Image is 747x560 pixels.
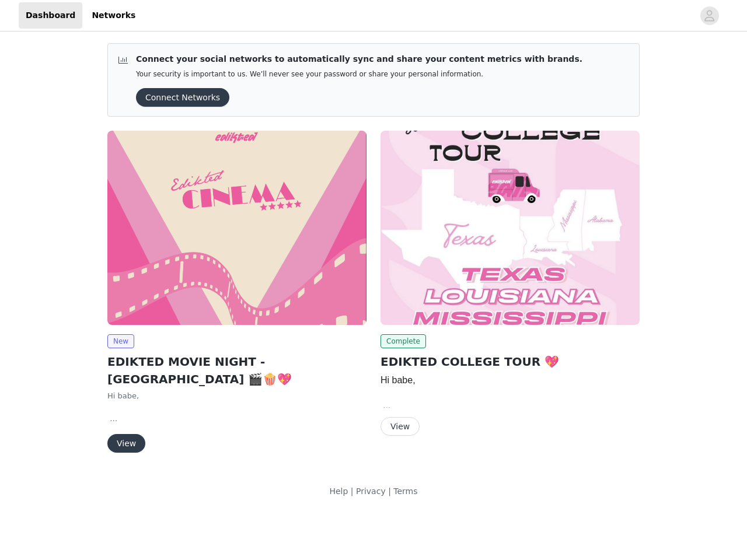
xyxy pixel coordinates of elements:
[107,131,366,325] img: Edikted
[381,375,416,385] span: Hi babe,
[381,131,640,325] img: Edikted
[107,334,134,348] span: New
[136,88,229,107] button: Connect Networks
[19,2,82,29] a: Dashboard
[329,487,348,496] a: Help
[136,70,582,79] p: Your security is important to us. We’ll never see your password or share your personal information.
[356,487,386,496] a: Privacy
[107,439,145,448] a: View
[107,390,366,402] p: Hi babe,
[381,422,420,431] a: View
[381,417,420,436] button: View
[381,334,426,348] span: Complete
[388,487,391,496] span: |
[704,6,715,25] div: avatar
[393,487,417,496] a: Terms
[351,487,354,496] span: |
[381,353,640,370] h2: EDIKTED COLLEGE TOUR 💖
[107,434,145,453] button: View
[85,2,142,29] a: Networks
[107,353,366,388] h2: EDIKTED MOVIE NIGHT - [GEOGRAPHIC_DATA] 🎬🍿💖
[136,53,582,65] p: Connect your social networks to automatically sync and share your content metrics with brands.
